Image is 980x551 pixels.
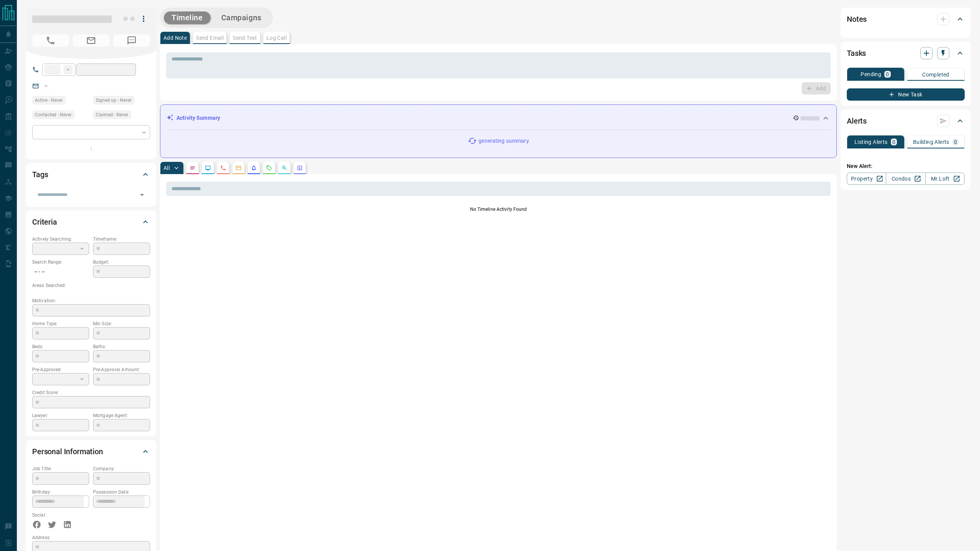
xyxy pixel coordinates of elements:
div: Personal Information [32,442,150,461]
p: generating summary [479,137,529,145]
a: Mr.Loft [925,173,965,185]
button: Open [137,189,147,200]
p: Actively Searching: [32,236,89,243]
button: Timeline [164,11,211,24]
h2: Alerts [847,115,867,127]
h2: Tags [32,168,48,181]
button: New Task [847,88,965,101]
p: Beds: [32,343,89,350]
svg: Requests [266,165,272,171]
p: 0 [892,139,895,145]
p: All [163,165,170,171]
p: Mortgage Agent: [93,412,150,419]
svg: Emails [235,165,242,171]
svg: Calls [220,165,226,171]
p: Min Size: [93,320,150,327]
p: Activity Summary [176,114,220,122]
div: Activity Summary [167,111,830,125]
p: Areas Searched: [32,282,150,289]
h2: Personal Information [32,445,103,458]
p: Pre-Approval Amount: [93,366,150,373]
p: Timeframe: [93,236,150,243]
svg: Notes [189,165,196,171]
p: Home Type: [32,320,89,327]
p: Address: [32,534,150,541]
p: Credit Score: [32,389,150,396]
svg: Lead Browsing Activity [205,165,211,171]
a: -- [44,83,47,89]
p: 0 [886,72,889,77]
p: Listing Alerts [854,139,888,145]
p: Possession Date: [93,489,150,496]
p: Birthday: [32,489,89,496]
p: New Alert: [847,162,965,170]
p: Completed [922,72,949,77]
span: Active - Never [35,96,63,104]
div: Notes [847,10,965,28]
h2: Notes [847,13,867,25]
p: Company: [93,465,150,472]
p: 0 [954,139,957,145]
h2: Criteria [32,216,57,228]
h2: Tasks [847,47,866,59]
span: No Email [73,34,109,47]
svg: Opportunities [281,165,287,171]
p: Job Title: [32,465,89,472]
div: Criteria [32,213,150,231]
span: Claimed - Never [96,111,128,119]
svg: Agent Actions [297,165,303,171]
div: Tags [32,165,150,184]
span: No Number [113,34,150,47]
div: Alerts [847,112,965,130]
p: Social: [32,512,89,518]
p: No Timeline Activity Found [166,206,831,213]
a: Condos [886,173,925,185]
p: Budget: [93,259,150,266]
span: Signed up - Never [96,96,132,104]
p: Pre-Approved: [32,366,89,373]
button: Campaigns [214,11,269,24]
p: Building Alerts [913,139,949,145]
div: Tasks [847,44,965,62]
p: Baths: [93,343,150,350]
p: Search Range: [32,259,89,266]
p: Lawyer: [32,412,89,419]
span: No Number [32,34,69,47]
p: -- - -- [32,266,89,278]
p: Add Note [163,35,187,41]
svg: Listing Alerts [251,165,257,171]
span: Contacted - Never [35,111,72,119]
p: Pending [861,72,881,77]
p: Motivation: [32,297,150,304]
a: Property [847,173,886,185]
